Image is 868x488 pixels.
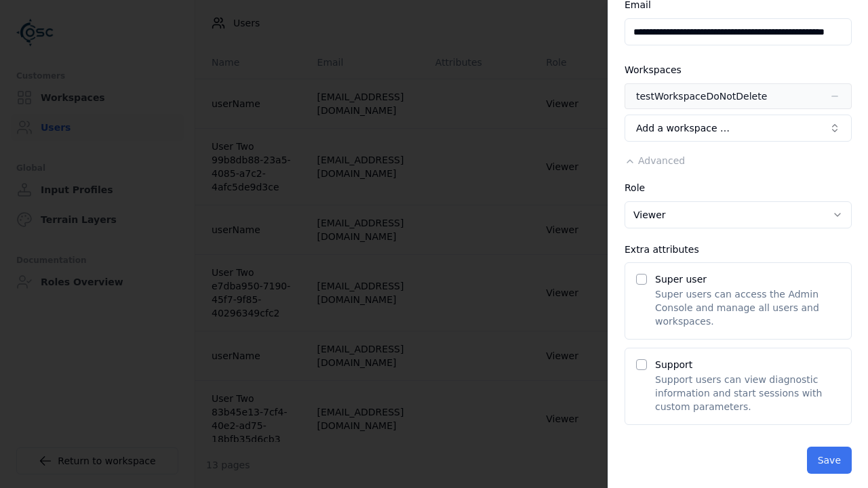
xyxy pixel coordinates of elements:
[655,373,840,413] p: Support users can view diagnostic information and start sessions with custom parameters.
[636,121,730,135] span: Add a workspace …
[636,89,767,103] div: testWorkspaceDoNotDelete
[625,154,685,167] button: Advanced
[655,274,707,285] label: Super user
[638,155,685,166] span: Advanced
[625,182,645,193] label: Role
[625,64,682,75] label: Workspaces
[655,359,692,370] label: Support
[625,245,852,254] div: Extra attributes
[655,287,840,328] p: Super users can access the Admin Console and manage all users and workspaces.
[807,447,852,474] button: Save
